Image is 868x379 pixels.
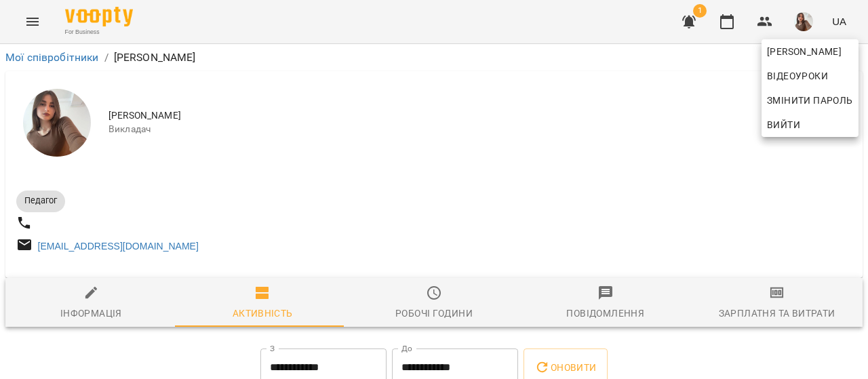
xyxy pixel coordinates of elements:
a: Відеоуроки [762,64,833,88]
a: [PERSON_NAME] [762,39,859,64]
span: [PERSON_NAME] [767,43,853,60]
span: Відеоуроки [767,68,828,84]
button: Вийти [762,113,859,137]
a: Змінити пароль [762,88,859,113]
span: Змінити пароль [767,92,853,108]
span: Вийти [767,117,800,133]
